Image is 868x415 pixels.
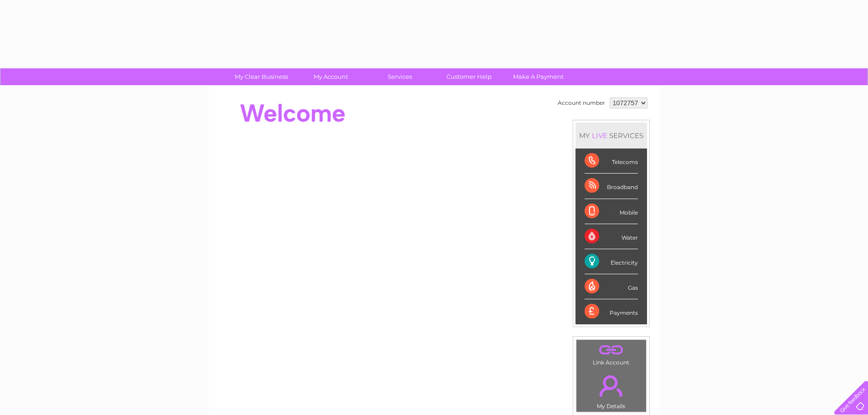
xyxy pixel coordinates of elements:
a: . [579,370,644,402]
div: Mobile [585,199,638,224]
div: Gas [585,274,638,299]
div: LIVE [590,131,609,140]
a: . [579,342,644,358]
div: MY SERVICES [575,123,647,149]
a: My Clear Business [224,68,299,85]
div: Telecoms [585,149,638,174]
div: Water [585,224,638,249]
td: My Details [576,368,647,412]
a: Customer Help [431,68,507,85]
a: My Account [293,68,368,85]
td: Link Account [576,339,647,368]
div: Payments [585,299,638,324]
a: Services [362,68,437,85]
a: Make A Payment [501,68,576,85]
td: Account number [555,95,607,111]
div: Broadband [585,174,638,199]
div: Electricity [585,249,638,274]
